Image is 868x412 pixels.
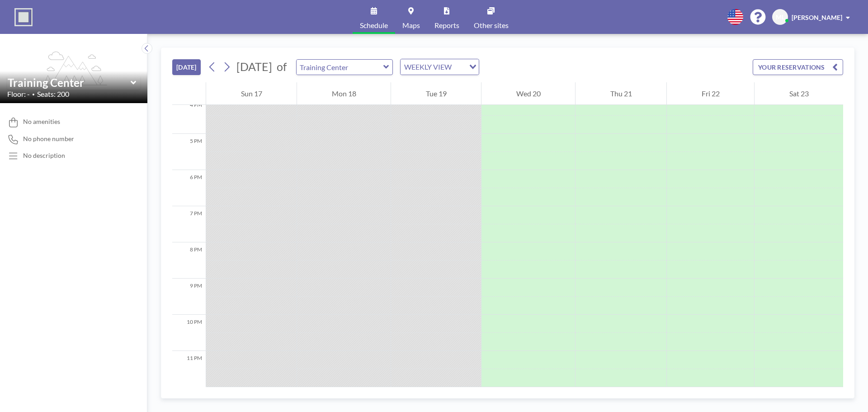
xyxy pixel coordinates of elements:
[7,90,30,99] span: Floor: -
[172,279,206,315] div: 9 PM
[206,82,297,105] div: Sun 17
[23,118,60,126] span: No amenities
[14,8,33,26] img: organization-logo
[792,14,842,21] span: [PERSON_NAME]
[755,82,843,105] div: Sat 23
[753,59,843,75] button: YOUR RESERVATIONS
[391,82,481,105] div: Tue 19
[402,22,420,29] span: Maps
[297,82,391,105] div: Mon 18
[277,60,287,74] span: of
[172,315,206,351] div: 10 PM
[172,206,206,242] div: 7 PM
[172,134,206,170] div: 5 PM
[172,242,206,279] div: 8 PM
[297,60,383,75] input: Training Center
[23,152,65,160] div: No description
[172,98,206,134] div: 4 PM
[481,82,575,105] div: Wed 20
[454,61,464,73] input: Search for option
[360,22,388,29] span: Schedule
[576,82,666,105] div: Thu 21
[172,170,206,206] div: 6 PM
[776,13,785,21] span: ML
[8,76,131,89] input: Training Center
[434,22,459,29] span: Reports
[172,59,201,75] button: [DATE]
[32,91,35,97] span: •
[172,351,206,387] div: 11 PM
[401,59,479,75] div: Search for option
[23,135,74,143] span: No phone number
[236,60,272,73] span: [DATE]
[667,82,754,105] div: Fri 22
[402,61,453,73] span: WEEKLY VIEW
[474,22,509,29] span: Other sites
[37,90,69,99] span: Seats: 200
